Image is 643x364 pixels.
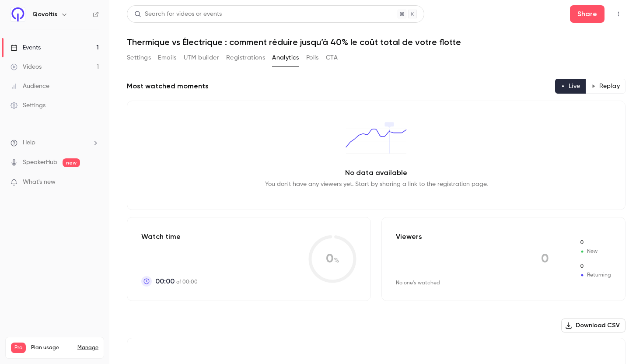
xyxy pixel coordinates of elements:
[134,10,222,19] div: Search for videos or events
[580,239,611,247] span: New
[10,63,42,71] div: Videos
[10,82,49,91] div: Audience
[10,101,45,110] div: Settings
[10,138,99,147] li: help-dropdown-opener
[23,178,56,187] span: What's new
[77,344,98,351] a: Manage
[63,158,80,167] span: new
[561,318,626,332] button: Download CSV
[326,51,338,65] button: CTA
[127,51,151,65] button: Settings
[11,343,26,353] span: Pro
[586,79,626,94] button: Replay
[127,81,209,91] h2: Most watched moments
[127,37,626,47] h1: Thermique vs Électrique : comment réduire jusqu’à 40% le coût total de votre flotte
[155,276,198,287] p: of 00:00
[580,271,611,279] span: Returning
[580,248,611,255] span: New
[184,51,219,65] button: UTM builder
[555,79,586,94] button: Live
[23,158,57,167] a: SpeakerHub
[265,180,488,189] p: You don't have any viewers yet. Start by sharing a link to the registration page.
[155,276,175,287] span: 00:00
[11,7,25,21] img: Qovoltis
[10,43,41,52] div: Events
[158,51,176,65] button: Emails
[141,231,198,242] p: Watch time
[272,51,299,65] button: Analytics
[32,10,57,19] h6: Qovoltis
[88,178,99,186] iframe: Noticeable Trigger
[31,344,72,351] span: Plan usage
[580,262,611,270] span: Returning
[570,5,605,23] button: Share
[345,168,407,178] p: No data available
[23,138,35,147] span: Help
[226,51,265,65] button: Registrations
[306,51,319,65] button: Polls
[396,280,440,287] div: No one's watched
[396,231,422,242] p: Viewers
